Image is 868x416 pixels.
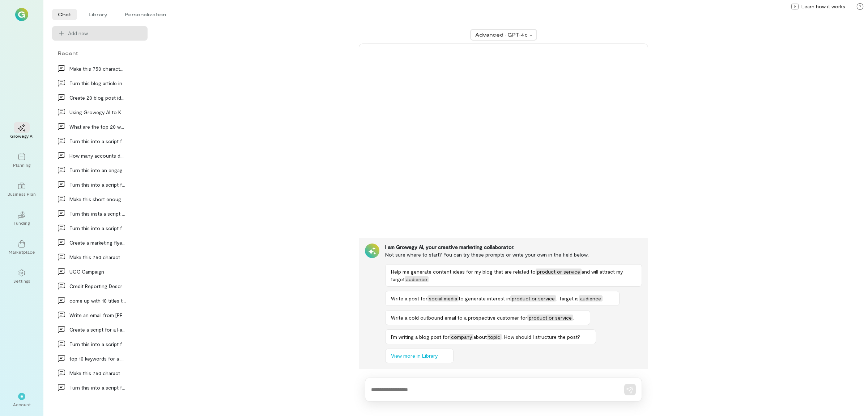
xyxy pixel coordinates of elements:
[9,118,35,145] a: Growegy AI
[556,295,579,301] span: . Target is
[459,295,510,301] span: to generate interest in
[405,276,429,282] span: audience
[9,263,35,290] a: Settings
[69,210,126,217] div: Turn this insta a script for an instagram reel:…
[502,334,580,340] span: . How should I structure the post?
[69,166,126,174] div: Turn this into an engaging script for a social me…
[385,251,642,258] div: Not sure where to start? You can try these prompts or write your own in the field below.
[69,384,126,391] div: Turn this into a script for a compelling and educ…
[9,176,35,203] a: Business Plan
[391,334,450,340] span: I’m writing a blog post for
[69,355,126,362] div: top 10 keywords for a mobile notary service
[391,269,536,275] span: Help me generate content ideas for my blog that are related to
[69,94,126,101] div: Create 20 blog post ideas for Growegy, Inc. (Grow…
[579,295,603,301] span: audience
[385,264,642,287] button: Help me generate content ideas for my blog that are related toproduct or serviceand will attract ...
[69,253,126,261] div: Make this 750 characters or less: Paying Before…
[69,311,126,319] div: Write an email from [PERSON_NAME] Twist, Customer Success…
[385,291,620,306] button: Write a post forsocial mediato generate interest inproduct or service. Target isaudience.
[9,249,35,255] div: Marketplace
[69,268,126,275] div: UGC Campaign
[69,123,126,130] div: What are the top 20 ways small business owners ca…
[385,244,642,251] div: I am Growegy AI, your creative marketing collaborator.
[801,3,845,10] span: Learn how it works
[69,340,126,348] div: Turn this into a script for a facebook reel. Mak…
[10,133,34,139] div: Growegy AI
[69,282,126,290] div: Credit Reporting Descrepancies
[52,49,148,57] div: Recent
[69,65,126,72] div: Make this 750 characters or less:
[429,276,430,282] span: .
[69,181,126,188] div: Turn this into a script for an Instagram Reel: W…
[14,220,30,226] div: Funding
[13,278,30,284] div: Settings
[475,31,527,38] div: Advanced · GPT‑4o
[69,152,126,159] div: How many accounts do I need to build a business c…
[69,239,126,246] div: Create a marketing flyer for the company Re-Leash…
[69,224,126,232] div: Turn this into a script for a facebook reel: Wha…
[487,334,502,340] span: topic
[9,234,35,261] a: Marketplace
[473,334,487,340] span: about
[69,326,126,333] div: Create a script for a Facebook Reel. Make the sc…
[69,297,126,304] div: come up with 10 titles that say: Journey Towards…
[391,352,438,359] span: View more in Library
[69,79,126,87] div: Turn this blog article into a social media reel s…
[603,295,604,301] span: .
[69,195,126,203] div: Make this short enough for a quarter page flyer:…
[391,315,527,321] span: Write a cold outbound email to a prospective customer for
[13,402,31,407] div: Account
[9,205,35,232] a: Funding
[69,137,126,145] div: Turn this into a script for a facebook reel: Cur…
[52,9,77,20] li: Chat
[427,295,459,301] span: social media
[385,329,596,344] button: I’m writing a blog post forcompanyabouttopic. How should I structure the post?
[9,147,35,174] a: Planning
[8,191,36,197] div: Business Plan
[510,295,556,301] span: product or service
[83,9,113,20] li: Library
[385,349,454,363] button: View more in Library
[68,30,142,37] span: Add new
[573,315,574,321] span: .
[69,108,126,116] div: Using Growegy AI to Keep You Moving
[385,310,590,325] button: Write a cold outbound email to a prospective customer forproduct or service.
[13,162,30,168] div: Planning
[69,369,126,377] div: Make this 750 characters or LESS: Big Shout-out…
[391,295,427,301] span: Write a post for
[450,334,473,340] span: company
[536,269,582,275] span: product or service
[527,315,573,321] span: product or service
[119,9,172,20] li: Personalization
